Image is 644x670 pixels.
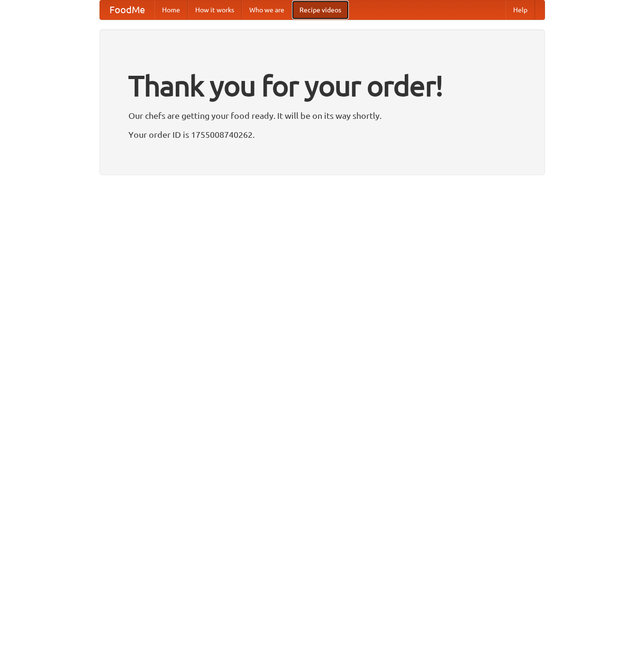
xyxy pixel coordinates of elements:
[506,0,535,19] a: Help
[128,127,516,142] p: Your order ID is 1755008740262.
[242,0,292,19] a: Who we are
[292,0,349,19] a: Recipe videos
[128,108,516,123] p: Our chefs are getting your food ready. It will be on its way shortly.
[188,0,242,19] a: How it works
[128,63,516,108] h1: Thank you for your order!
[100,0,154,19] a: FoodMe
[154,0,188,19] a: Home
